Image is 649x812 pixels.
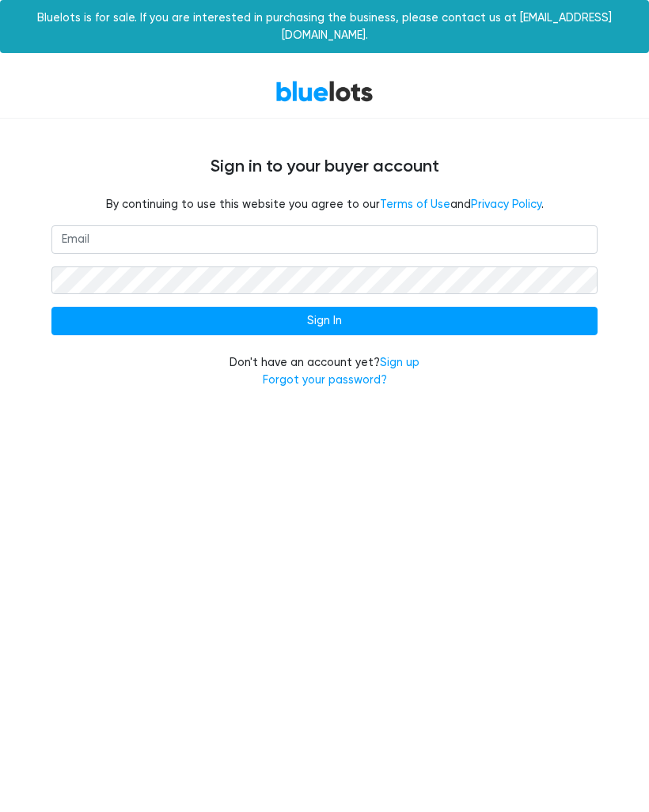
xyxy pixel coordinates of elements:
[51,354,598,388] div: Don't have an account yet?
[380,356,419,369] a: Sign up
[380,198,450,211] a: Terms of Use
[51,157,598,177] h4: Sign in to your buyer account
[51,225,598,254] input: Email
[471,198,541,211] a: Privacy Policy
[51,196,598,213] fieldset: By continuing to use this website you agree to our and .
[263,373,387,387] a: Forgot your password?
[51,307,598,335] input: Sign In
[275,80,374,103] a: BlueLots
